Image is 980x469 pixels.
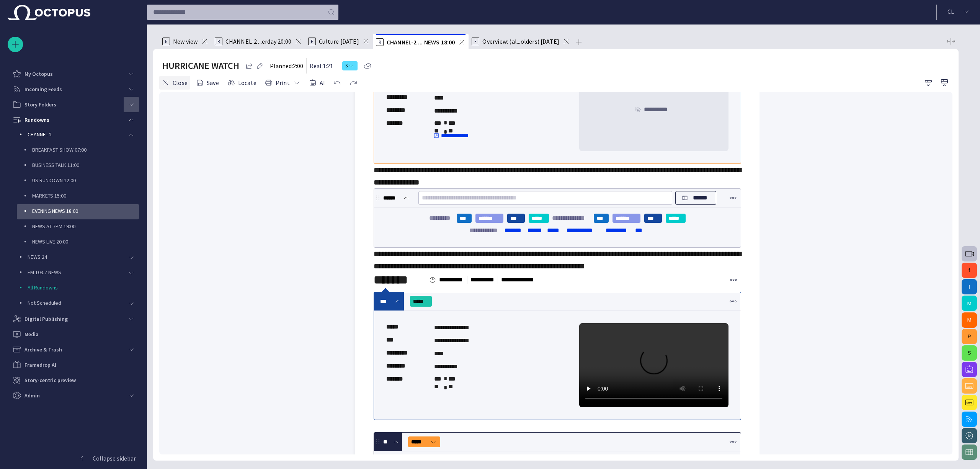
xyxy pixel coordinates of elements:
h2: HURRICANE WATCH [162,60,239,72]
div: EVENING NEWS 18:00 [17,204,139,219]
div: BUSINESS TALK 11:00 [17,158,139,173]
button: S [962,345,977,361]
span: S [345,62,348,70]
span: CHANNEL-2 ... NEWS 18:00 [387,38,455,46]
p: R [376,38,384,46]
p: My Octopus [24,70,53,78]
div: FCulture [DATE] [305,34,373,49]
div: FOverview: (al...olders) [DATE] [469,34,572,49]
p: All Rundowns [28,284,139,291]
p: NEWS LIVE 20:00 [32,238,139,245]
p: MARKETS 15:00 [32,192,139,199]
button: S [342,59,358,73]
p: Archive & Trash [24,346,62,353]
p: NEWS 24 [28,253,124,261]
div: Media [8,327,139,342]
p: Collapse sidebar [93,454,136,463]
p: Real: 1:21 [310,61,333,70]
p: Planned: 2:00 [270,61,303,70]
div: RCHANNEL-2 ... NEWS 18:00 [373,34,469,49]
button: Save [193,76,222,90]
p: F [472,38,479,45]
p: R [215,38,222,45]
p: BREAKFAST SHOW 07:00 [32,146,139,154]
p: N [162,38,170,45]
p: Media [24,330,39,338]
div: NEWS AT 7PM 19:00 [17,219,139,235]
span: CHANNEL-2 ...erday 20:00 [225,38,292,45]
div: NNew view [159,34,212,49]
div: RCHANNEL-2 ...erday 20:00 [212,34,305,49]
div: Framedrop AI [8,357,139,373]
button: Print [262,76,303,90]
button: CL [941,5,975,18]
p: C L [947,7,954,16]
p: EVENING NEWS 18:00 [32,207,139,215]
button: I [962,279,977,294]
button: Locate [225,76,259,90]
p: CHANNEL 2 [28,131,124,138]
p: Digital Publishing [24,315,68,323]
p: BUSINESS TALK 11:00 [32,161,139,169]
button: Close [159,76,190,90]
p: Rundowns [24,116,49,124]
p: US RUNDOWN 12:00 [32,176,139,184]
ul: main menu [8,66,139,403]
p: NEWS AT 7PM 19:00 [32,222,139,230]
p: Framedrop AI [24,361,56,369]
p: Story-centric preview [24,376,76,384]
button: P [962,329,977,344]
div: All Rundowns [12,281,139,296]
img: Octopus News Room [8,5,90,20]
button: f [962,263,977,278]
p: Story Folders [24,101,56,108]
p: Admin [24,392,40,399]
p: FM 103.7 NEWS [28,268,124,276]
button: M [962,312,977,328]
button: Collapse sidebar [8,451,139,466]
p: Not Scheduled [28,299,124,307]
p: Incoming Feeds [24,85,62,93]
div: MARKETS 15:00 [17,189,139,204]
div: Story-centric preview [8,373,139,388]
div: NEWS LIVE 20:00 [17,235,139,250]
span: New view [173,38,198,45]
button: AI [306,76,328,90]
span: Culture [DATE] [319,38,359,45]
div: US RUNDOWN 12:00 [17,173,139,189]
button: M [962,296,977,311]
span: Overview: (al...olders) [DATE] [482,38,559,45]
div: BREAKFAST SHOW 07:00 [17,143,139,158]
p: F [308,38,316,45]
